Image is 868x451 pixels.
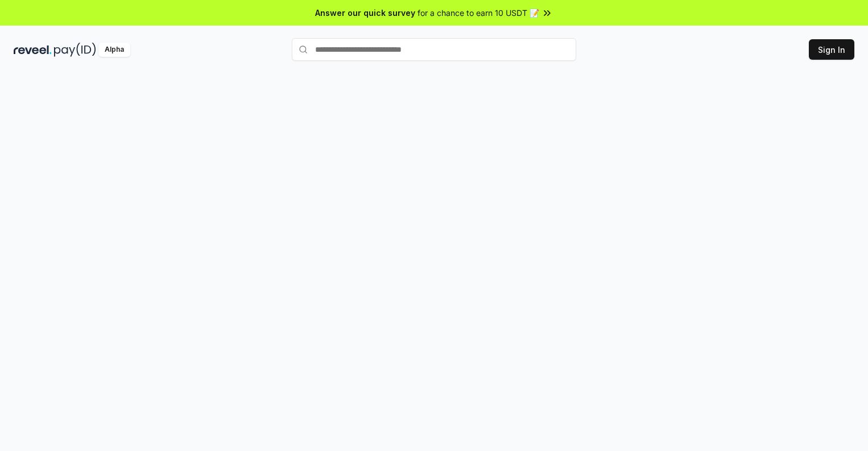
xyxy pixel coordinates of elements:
[14,43,52,57] img: reveel_dark
[809,39,854,60] button: Sign In
[418,7,539,19] span: for a chance to earn 10 USDT 📝
[54,43,96,57] img: pay_id
[98,43,130,57] div: Alpha
[315,7,415,19] span: Answer our quick survey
